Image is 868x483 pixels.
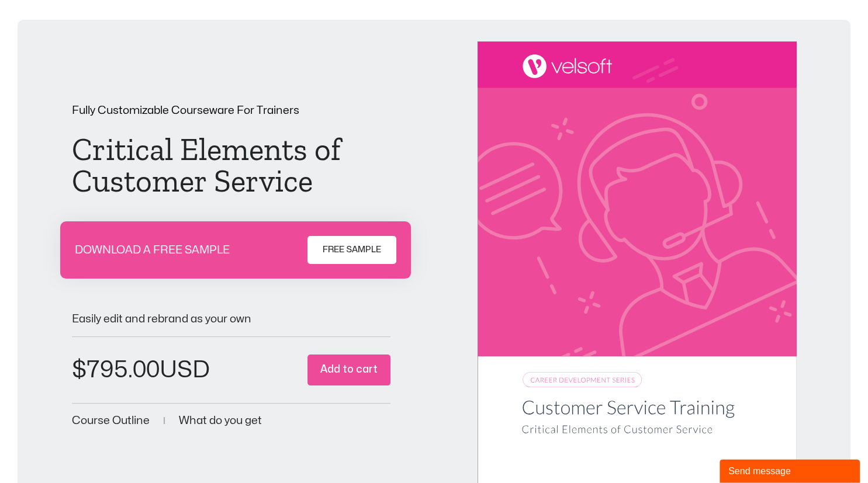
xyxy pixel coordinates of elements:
[72,314,391,325] p: Easily edit and rebrand as your own
[72,415,150,426] a: Course Outline
[307,236,396,264] a: FREE SAMPLE
[72,359,160,381] bdi: 795.00
[179,415,262,426] a: What do you get
[720,457,862,483] iframe: chat widget
[72,105,391,116] p: Fully Customizable Courseware For Trainers
[72,359,87,381] span: $
[75,245,230,256] p: DOWNLOAD A FREE SAMPLE
[307,355,390,385] button: Add to cart
[323,243,381,257] span: FREE SAMPLE
[72,134,391,197] h1: Critical Elements of Customer Service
